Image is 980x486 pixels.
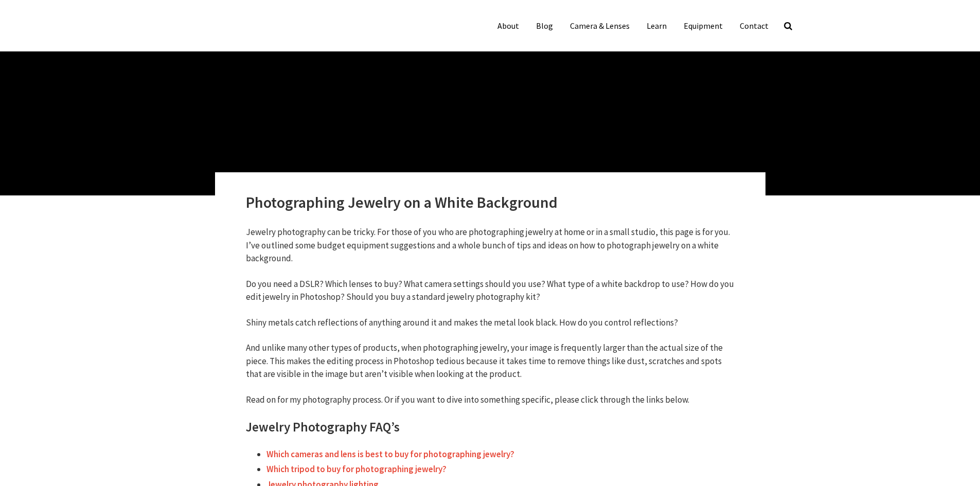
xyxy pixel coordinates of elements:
[246,226,735,265] p: Jewelry photography can be tricky. For those of you who are photographing jewelry at home or in a...
[266,463,447,475] a: Which tripod to buy for photographing jewelry?
[246,278,735,304] p: Do you need a DSLR? Which lenses to buy? What camera settings should you use? What type of a whit...
[490,15,527,36] a: About
[732,15,776,36] a: Contact
[246,316,735,330] p: Shiny metals catch reflections of anything around it and makes the metal look black. How do you c...
[266,448,514,460] a: Which cameras and lens is best to buy for photographing jewelry?
[676,15,730,36] a: Equipment
[246,419,735,436] h2: Jewelry Photography FAQ’s
[246,193,735,211] h1: Photographing Jewelry on a White Background
[528,15,561,36] a: Blog
[246,341,735,381] p: And unlike many other types of products, when photographing jewelry, your image is frequently lar...
[246,393,735,407] p: Read on for my photography process. Or if you want to dive into something specific, please click ...
[639,15,674,36] a: Learn
[562,15,637,36] a: Camera & Lenses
